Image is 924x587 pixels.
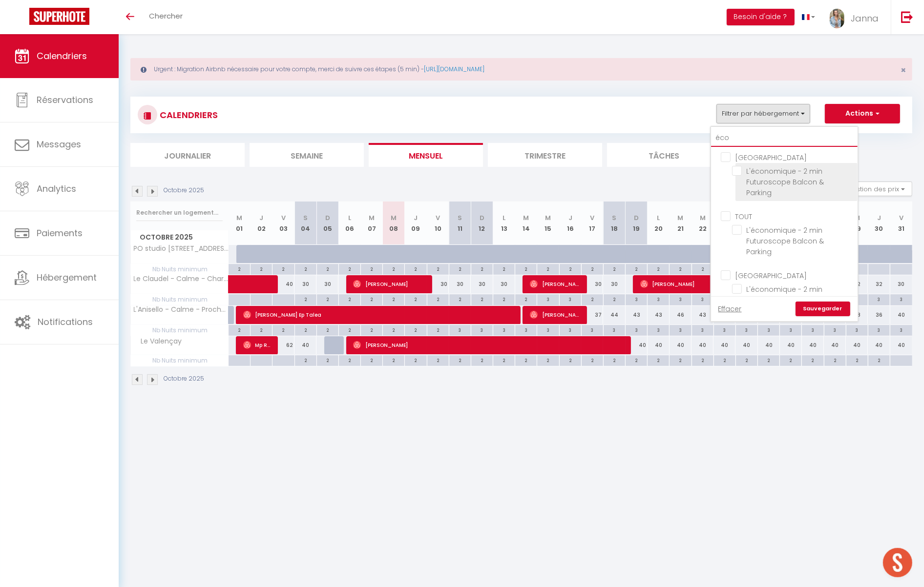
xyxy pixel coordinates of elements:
[515,325,537,334] div: 3
[840,182,912,196] button: Gestion des prix
[830,9,844,28] img: ...
[560,325,581,334] div: 3
[405,355,426,364] div: 2
[626,294,647,304] div: 3
[692,325,714,334] div: 3
[515,294,537,304] div: 2
[136,204,223,222] input: Rechercher un logement...
[383,355,404,364] div: 2
[325,213,330,223] abbr: D
[648,306,670,324] div: 43
[604,294,625,304] div: 2
[37,227,83,239] span: Paiements
[648,336,670,354] div: 40
[427,325,449,334] div: 2
[449,355,471,364] div: 2
[670,336,692,354] div: 40
[626,202,648,245] th: 19
[339,355,360,364] div: 2
[405,264,426,273] div: 2
[295,325,316,334] div: 2
[131,264,228,275] span: Nb Nuits minimum
[582,264,603,273] div: 2
[851,12,879,24] span: Janna
[383,264,404,273] div: 2
[361,264,382,273] div: 2
[131,355,228,366] span: Nb Nuits minimum
[427,355,449,364] div: 2
[648,264,669,273] div: 2
[236,213,242,223] abbr: M
[480,213,484,223] abbr: D
[243,336,273,354] span: Mp Roc
[515,264,537,273] div: 2
[670,202,692,245] th: 21
[537,264,559,273] div: 2
[582,325,603,334] div: 3
[361,355,382,364] div: 2
[130,58,912,81] div: Urgent : Migration Airbnb nécessaire pour votre compte, merci de suivre ces étapes (5 min) -
[391,213,397,223] abbr: M
[604,264,625,273] div: 2
[634,213,639,223] abbr: D
[493,355,515,364] div: 2
[824,355,846,364] div: 2
[294,336,316,354] div: 40
[251,202,273,245] th: 02
[449,325,471,334] div: 3
[846,336,868,354] div: 40
[581,275,603,293] div: 30
[868,275,890,293] div: 32
[37,271,97,283] span: Hébergement
[648,294,669,304] div: 3
[273,336,294,354] div: 62
[427,264,449,273] div: 2
[471,325,493,334] div: 3
[714,355,735,364] div: 2
[383,294,404,304] div: 2
[37,138,81,150] span: Messages
[802,355,823,364] div: 2
[758,355,779,364] div: 2
[648,325,669,334] div: 3
[607,143,721,167] li: Tâches
[718,304,742,314] a: Effacer
[796,302,850,316] a: Sauvegarder
[449,275,471,293] div: 30
[427,294,449,304] div: 2
[670,355,691,364] div: 2
[369,143,483,167] li: Mensuel
[582,355,603,364] div: 2
[281,213,286,223] abbr: V
[890,294,912,304] div: 3
[427,275,449,293] div: 30
[537,355,559,364] div: 2
[626,325,647,334] div: 3
[883,548,912,577] div: Ouvrir le chat
[612,213,617,223] abbr: S
[317,294,338,304] div: 2
[339,325,360,334] div: 2
[890,202,912,245] th: 31
[758,325,779,334] div: 3
[603,202,625,245] th: 18
[537,325,559,334] div: 3
[294,275,316,293] div: 30
[604,355,625,364] div: 2
[846,325,868,334] div: 3
[37,94,93,106] span: Réservations
[678,213,684,223] abbr: M
[131,294,228,305] span: Nb Nuits minimum
[670,325,691,334] div: 3
[471,294,493,304] div: 2
[692,306,714,324] div: 43
[901,64,906,76] span: ×
[458,213,462,223] abbr: S
[361,325,382,334] div: 2
[339,264,360,273] div: 2
[295,355,316,364] div: 2
[692,336,714,354] div: 40
[700,213,706,223] abbr: M
[38,316,93,328] span: Notifications
[846,355,868,364] div: 2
